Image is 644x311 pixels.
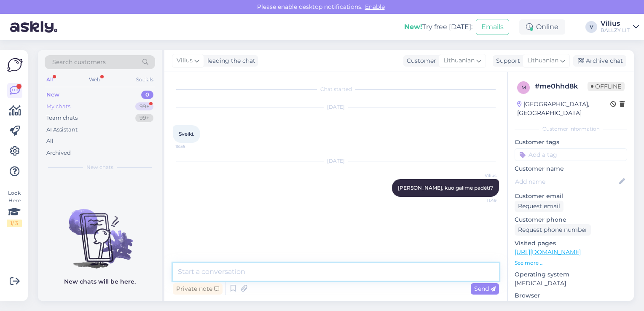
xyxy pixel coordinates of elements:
[404,23,422,31] b: New!
[515,279,627,288] p: [MEDICAL_DATA]
[87,74,102,85] div: Web
[141,91,153,99] div: 0
[52,58,106,67] span: Search customers
[46,149,71,157] div: Archived
[38,194,162,270] img: No chats
[46,126,78,134] div: AI Assistant
[515,259,627,267] p: See more ...
[465,172,496,179] span: Vilius
[46,91,59,99] div: New
[517,100,610,118] div: [GEOGRAPHIC_DATA], [GEOGRAPHIC_DATA]
[443,56,475,65] span: Lithuanian
[573,55,626,67] div: Archive chat
[179,131,194,137] span: Sveiki.
[64,277,136,286] p: New chats will be here.
[515,215,627,224] p: Customer phone
[515,201,563,212] div: Request email
[515,192,627,201] p: Customer email
[177,56,193,65] span: Vilius
[134,74,155,85] div: Socials
[46,137,54,145] div: All
[515,224,591,236] div: Request phone number
[45,74,54,85] div: All
[173,103,499,111] div: [DATE]
[519,19,565,35] div: Online
[204,56,255,65] div: leading the chat
[515,138,627,147] p: Customer tags
[46,102,70,111] div: My chats
[173,86,499,93] div: Chat started
[404,22,472,32] div: Try free [DATE]:
[585,21,597,33] div: V
[515,300,627,309] p: Chrome [TECHNICAL_ID]
[588,82,625,91] span: Offline
[465,197,496,204] span: 11:49
[527,56,558,65] span: Lithuanian
[7,220,22,227] div: 1 / 3
[515,270,627,279] p: Operating system
[521,84,526,91] span: m
[398,185,493,191] span: [PERSON_NAME], kuo galime padėti?
[7,57,23,73] img: Askly Logo
[515,164,627,173] p: Customer name
[135,114,153,122] div: 99+
[601,27,630,34] div: BALLZY LIT
[493,56,520,65] div: Support
[403,56,436,65] div: Customer
[601,20,630,27] div: Vilius
[515,148,627,161] input: Add a tag
[515,248,581,256] a: [URL][DOMAIN_NAME]
[362,3,387,11] span: Enable
[476,19,509,35] button: Emails
[515,125,627,133] div: Customer information
[515,239,627,248] p: Visited pages
[175,143,207,150] span: 18:55
[173,283,223,295] div: Private note
[86,164,113,171] span: New chats
[515,291,627,300] p: Browser
[535,81,588,91] div: # me0hhd8k
[7,189,22,227] div: Look Here
[135,102,153,111] div: 99+
[515,177,617,186] input: Add name
[474,285,496,292] span: Send
[173,157,499,165] div: [DATE]
[601,20,639,34] a: ViliusBALLZY LIT
[46,114,78,122] div: Team chats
